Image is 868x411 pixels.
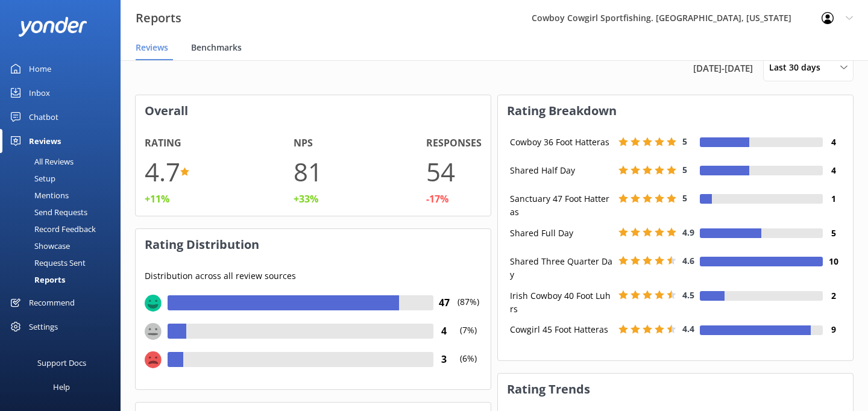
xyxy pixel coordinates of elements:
h4: 3 [433,352,454,368]
h4: Rating [145,136,181,151]
div: Cowboy 36 Foot Hatteras [507,136,615,149]
div: Record Feedback [7,221,96,237]
span: [DATE] - [DATE] [693,61,753,75]
h4: 47 [433,295,454,311]
div: Settings [29,315,58,339]
div: Shared Three Quarter Day [507,255,615,282]
div: -17% [426,192,448,207]
p: (6%) [454,352,482,380]
span: 4.4 [682,323,694,334]
div: Chatbot [29,105,58,129]
a: Reports [7,271,121,288]
span: Last 30 days [769,61,828,74]
div: Support Docs [37,351,86,375]
span: 5 [682,136,687,147]
div: Recommend [29,290,75,315]
h3: Rating Distribution [136,229,491,260]
h3: Reports [136,8,181,28]
h4: 4 [823,164,844,177]
a: Send Requests [7,204,121,221]
h4: 10 [823,255,844,268]
div: +11% [145,192,169,207]
a: Setup [7,170,121,187]
div: Requests Sent [7,254,86,271]
h3: Overall [136,95,491,127]
div: All Reviews [7,153,74,170]
div: Shared Half Day [507,164,615,177]
div: Showcase [7,237,70,254]
a: Mentions [7,187,121,204]
span: Benchmarks [191,42,242,54]
div: Shared Full Day [507,227,615,240]
img: yonder-white-logo.png [18,17,87,37]
div: +33% [294,192,318,207]
span: 5 [682,192,687,204]
div: Setup [7,170,55,187]
h4: 5 [823,227,844,240]
p: (87%) [454,295,482,324]
h3: Rating Breakdown [498,95,853,127]
h4: 1 [823,192,844,205]
div: Send Requests [7,204,87,221]
h4: NPS [294,136,313,151]
div: Sanctuary 47 Foot Hatteras [507,192,615,219]
span: 4.5 [682,289,694,301]
span: 4.6 [682,255,694,266]
a: All Reviews [7,153,121,170]
div: Inbox [29,81,50,105]
div: Cowgirl 45 Foot Hatteras [507,323,615,336]
h4: Responses [426,136,482,151]
div: Mentions [7,187,69,204]
h1: 4.7 [145,151,180,192]
div: Home [29,57,51,81]
a: Showcase [7,237,121,254]
span: Reviews [136,42,168,54]
h4: 2 [823,289,844,303]
h4: 4 [823,136,844,149]
p: Distribution across all review sources [145,269,482,283]
div: Reviews [29,129,61,153]
div: Reports [7,271,65,288]
h1: 81 [294,151,322,192]
span: 5 [682,164,687,175]
div: Help [53,375,70,399]
h3: Rating Trends [498,374,853,405]
a: Requests Sent [7,254,121,271]
h4: 9 [823,323,844,336]
h1: 54 [426,151,455,192]
h4: 4 [433,324,454,339]
span: 4.9 [682,227,694,238]
a: Record Feedback [7,221,121,237]
div: Irish Cowboy 40 Foot Luhrs [507,289,615,316]
p: (7%) [454,324,482,352]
